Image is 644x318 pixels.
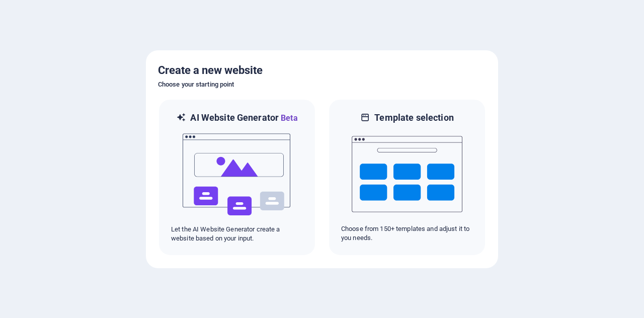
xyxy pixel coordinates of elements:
[328,99,486,256] div: Template selectionChoose from 150+ templates and adjust it to you needs.
[182,124,292,225] img: ai
[279,113,298,123] span: Beta
[158,62,486,78] h5: Create a new website
[158,99,316,256] div: AI Website GeneratorBetaaiLet the AI Website Generator create a website based on your input.
[158,78,486,91] h6: Choose your starting point
[374,112,453,124] h6: Template selection
[190,112,297,124] h6: AI Website Generator
[171,225,303,243] p: Let the AI Website Generator create a website based on your input.
[341,224,473,243] p: Choose from 150+ templates and adjust it to you needs.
